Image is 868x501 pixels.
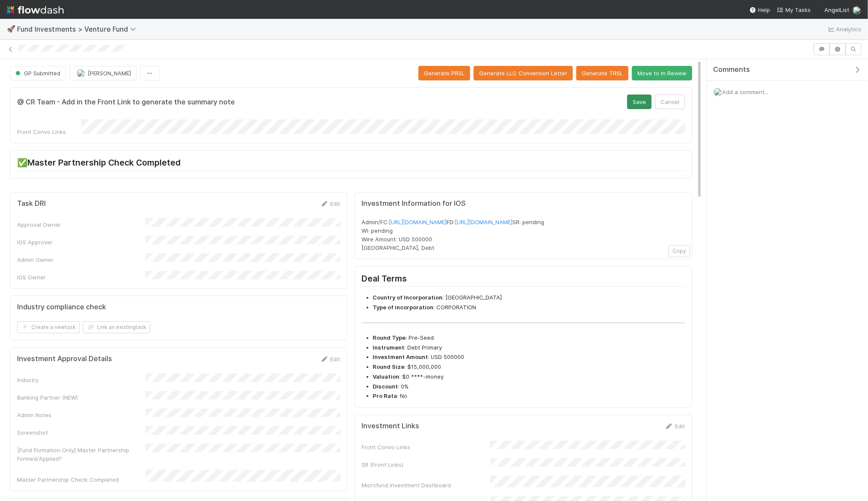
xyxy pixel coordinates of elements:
[373,303,685,312] li: : CORPORATION
[750,6,770,14] div: Help
[373,294,443,301] strong: Country of Incorporation
[17,321,80,333] button: Create a newtask
[17,273,145,282] div: IOS Owner
[17,220,145,229] div: Approval Owner
[373,344,405,351] strong: Instrument
[777,6,811,14] a: My Tasks
[17,199,46,208] h5: Task DRI
[714,88,722,96] img: avatar_f32b584b-9fa7-42e4-bca2-ac5b6bf32423.png
[320,356,341,362] a: Edit
[853,6,861,15] img: avatar_f32b584b-9fa7-42e4-bca2-ac5b6bf32423.png
[373,304,434,311] strong: Type of incorporation
[7,25,15,33] span: 🚀
[373,392,397,399] strong: Pro Rata
[14,70,60,77] span: GP Submitted
[362,443,490,451] div: Front Convo Links
[17,428,145,437] div: Screenshot
[655,95,685,109] button: Cancel
[17,25,140,33] span: Fund Investments > Venture Fund
[632,66,692,80] button: Move to In Review
[362,273,685,287] h2: Deal Terms
[777,6,811,13] span: My Tasks
[69,66,136,80] button: [PERSON_NAME]
[373,353,685,362] li: : USD 500000
[418,66,470,80] button: Generate PRSL
[17,376,145,384] div: Industry
[713,65,750,74] span: Comments
[669,245,690,257] button: Copy
[10,66,66,80] button: GP Submitted
[373,373,400,380] strong: Valuation
[373,363,405,370] strong: Round Size
[373,293,685,302] li: : [GEOGRAPHIC_DATA]
[474,66,573,80] button: Generate LLC Conversion Letter
[373,334,406,341] strong: Round Type
[362,460,490,469] div: SR (Front Links)
[17,238,145,246] div: IOS Approver
[576,66,628,80] button: Generate TRSL
[17,446,145,463] div: [Fund Formation Only] Master Partnership Formed/Applied?
[627,95,652,109] button: Save
[88,70,131,77] span: [PERSON_NAME]
[83,321,150,333] button: Link an existingtask
[362,219,545,251] span: Admin/FC: FD: SR: pending WI: pending Wire Amount: USD 500000 [GEOGRAPHIC_DATA], Debt
[373,382,685,391] li: : 0%
[362,422,420,430] h5: Investment Links
[17,303,106,311] h5: Industry compliance check
[373,392,685,400] li: : No
[827,24,861,34] a: Analytics
[373,353,428,360] strong: Investment Amount
[17,411,145,419] div: Admin Notes
[455,219,513,225] a: [URL][DOMAIN_NAME]
[17,127,81,136] div: Front Convo Links
[320,200,341,207] a: Edit
[77,69,85,77] img: avatar_f32b584b-9fa7-42e4-bca2-ac5b6bf32423.png
[17,255,145,264] div: Admin Owner
[17,393,145,402] div: Banking Partner (NEW)
[17,98,235,107] h5: @ CR Team - Add in the Front Link to generate the summary note
[373,383,398,390] strong: Discount
[373,334,685,342] li: : Pre-Seed
[722,89,768,95] span: Add a comment...
[17,157,685,171] h2: ✅Master Partnership Check Completed
[824,6,849,13] span: AngelList
[389,219,447,225] a: [URL][DOMAIN_NAME]
[373,363,685,371] li: : $15,000,000
[373,344,685,352] li: : Debt Primary
[17,475,145,484] div: Master Partnership Check Completed
[665,423,685,430] a: Edit
[7,3,64,17] img: logo-inverted-e16ddd16eac7371096b0.svg
[362,481,490,489] div: Microfund Investment Dashboard
[362,199,685,208] h5: Investment Information for IOS
[17,355,112,363] h5: Investment Approval Details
